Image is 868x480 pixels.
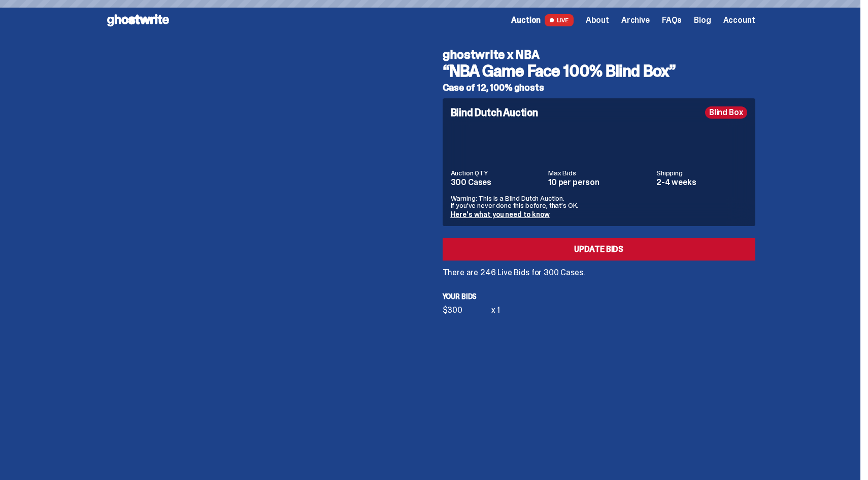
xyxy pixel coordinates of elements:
a: Blog [694,16,711,24]
a: Account [723,16,755,24]
dd: 300 Cases [451,178,543,187]
a: FAQs [662,16,682,24]
p: There are 246 Live Bids for 300 Cases. [443,269,755,277]
a: Archive [621,16,650,24]
a: About [586,16,609,24]
a: Here's what you need to know [451,210,550,219]
dd: 2-4 weeks [656,178,747,187]
h5: Case of 12, 100% ghosts [443,83,755,92]
span: Auction [511,16,541,24]
dt: Shipping [656,169,747,176]
span: LIVE [545,14,574,26]
div: $300 [443,306,491,314]
dt: Auction QTY [451,169,543,176]
h3: “NBA Game Face 100% Blind Box” [443,63,755,79]
div: Blind Box [705,106,747,119]
dt: Max Bids [548,169,650,176]
dd: 10 per person [548,178,650,187]
a: Auction LIVE [511,14,573,26]
div: x 1 [491,306,500,314]
h4: Blind Dutch Auction [451,107,538,118]
h4: ghostwrite x NBA [443,49,755,61]
a: Update Bids [443,238,755,261]
p: Warning: This is a Blind Dutch Auction. If you’ve never done this before, that’s OK. [451,195,747,209]
p: Your bids [443,293,755,300]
